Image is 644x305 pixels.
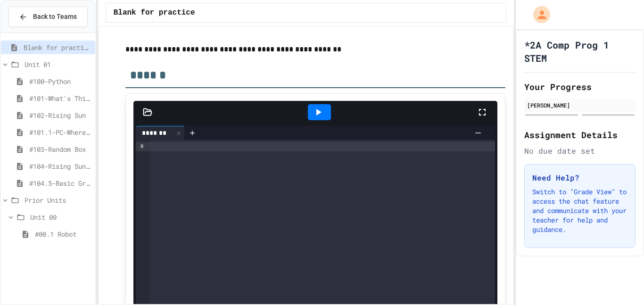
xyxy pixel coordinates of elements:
[524,128,636,141] h2: Assignment Details
[25,195,91,205] span: Prior Units
[25,59,91,69] span: Unit 01
[532,172,627,183] h3: Need Help?
[532,187,627,234] p: Switch to "Grade View" to access the chat feature and communicate with your teacher for help and ...
[24,42,91,52] span: Blank for practice
[29,76,91,86] span: #100-Python
[30,212,91,222] span: Unit 00
[33,12,77,22] span: Back to Teams
[114,7,195,18] span: Blank for practice
[523,4,553,25] div: My Account
[527,101,633,109] div: [PERSON_NAME]
[8,7,88,27] button: Back to Teams
[524,80,636,93] h2: Your Progress
[29,161,91,171] span: #104-Rising Sun Plus
[524,38,636,65] h1: *2A Comp Prog 1 STEM
[35,229,91,239] span: #00.1 Robot
[29,127,91,137] span: #101.1-PC-Where am I?
[29,178,91,188] span: #104.5-Basic Graphics Review
[29,110,91,120] span: #102-Rising Sun
[29,93,91,103] span: #101-What's This ??
[524,145,636,157] div: No due date set
[29,144,91,154] span: #103-Random Box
